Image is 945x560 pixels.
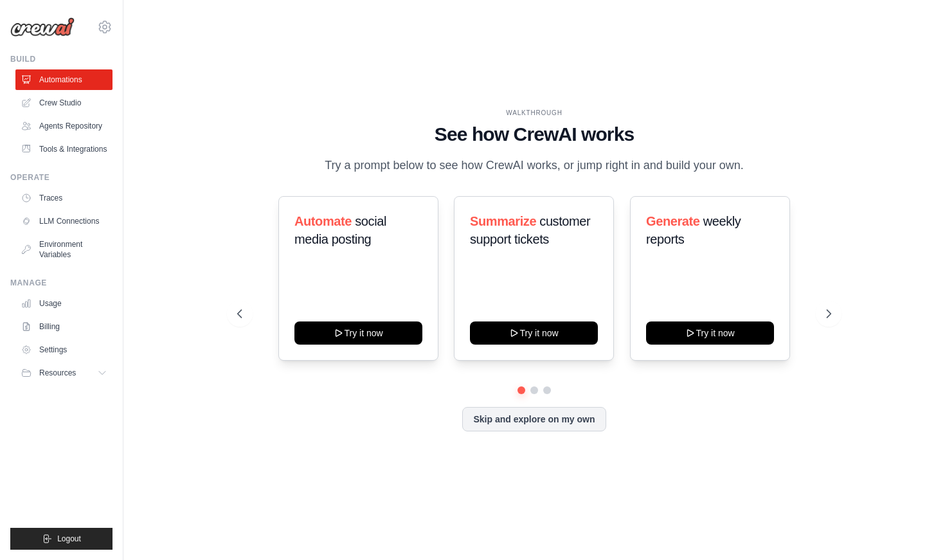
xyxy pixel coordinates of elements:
span: Logout [57,534,81,544]
span: Generate [646,214,700,228]
img: Logo [10,17,75,37]
button: Try it now [470,321,598,345]
span: Automate [294,214,352,228]
span: weekly reports [646,214,741,246]
a: Usage [15,293,113,314]
button: Skip and explore on my own [462,407,606,431]
a: LLM Connections [15,211,113,231]
a: Automations [15,69,113,90]
div: Build [10,54,113,64]
a: Settings [15,339,113,360]
span: Summarize [470,214,536,228]
button: Resources [15,363,113,383]
button: Logout [10,528,113,550]
span: Resources [39,368,76,378]
a: Environment Variables [15,234,113,265]
span: customer support tickets [470,214,590,246]
span: social media posting [294,214,386,246]
button: Try it now [646,321,774,345]
div: Operate [10,172,113,183]
a: Tools & Integrations [15,139,113,159]
a: Traces [15,188,113,208]
a: Billing [15,316,113,337]
a: Crew Studio [15,93,113,113]
div: WALKTHROUGH [237,108,831,118]
div: Manage [10,278,113,288]
h1: See how CrewAI works [237,123,831,146]
button: Try it now [294,321,422,345]
a: Agents Repository [15,116,113,136]
p: Try a prompt below to see how CrewAI works, or jump right in and build your own. [318,156,750,175]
